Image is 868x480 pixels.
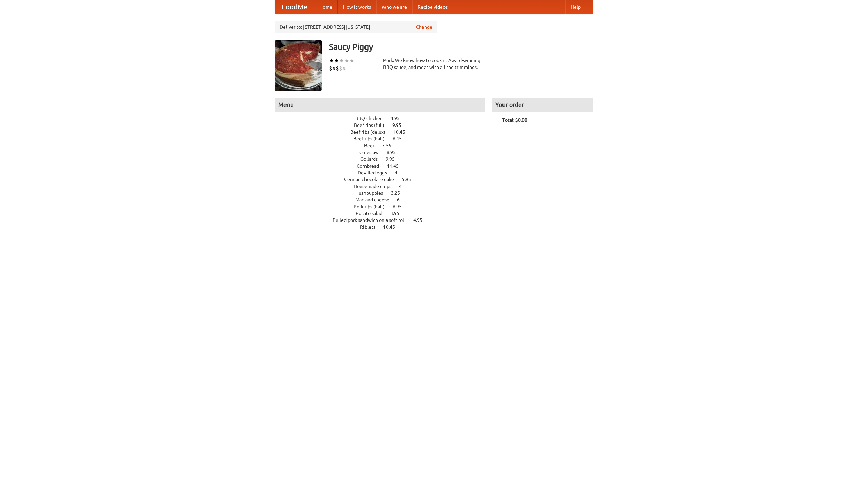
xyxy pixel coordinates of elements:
a: Potato salad 3.95 [356,211,412,216]
a: BBQ chicken 4.95 [355,116,412,121]
a: Beer 7.55 [364,143,404,148]
span: 5.95 [402,177,418,182]
span: 7.55 [382,143,398,148]
a: Home [314,0,338,14]
li: ★ [339,57,344,64]
span: 4.95 [413,217,429,223]
a: Collards 9.95 [360,156,407,162]
span: Pork ribs (half) [354,204,392,209]
span: Beef ribs (full) [354,122,391,128]
a: How it works [338,0,376,14]
span: 3.25 [391,190,407,196]
a: Coleslaw 8.95 [359,150,408,155]
span: 4 [395,170,404,175]
a: Devilled eggs 4 [358,170,410,175]
li: ★ [344,57,349,64]
a: Pulled pork sandwich on a soft roll 4.95 [333,217,435,223]
span: 10.45 [383,224,402,230]
span: 3.95 [390,211,406,216]
span: 6.95 [393,204,409,209]
a: Riblets 10.45 [360,224,408,230]
span: 9.95 [392,122,408,128]
span: Beef ribs (delux) [350,129,392,135]
a: Housemade chips 4 [354,184,414,189]
span: Cornbread [357,163,386,169]
a: Who we are [376,0,412,14]
span: Housemade chips [354,184,398,189]
li: $ [339,64,342,72]
a: German chocolate cake 5.95 [344,177,423,182]
b: Total: $0.00 [502,117,527,123]
h4: Menu [275,98,485,112]
span: German chocolate cake [344,177,401,182]
li: $ [329,64,332,72]
h3: Saucy Piggy [329,40,593,54]
span: 11.45 [387,163,406,169]
span: Beef ribs (half) [353,136,392,141]
a: Hushpuppies 3.25 [355,190,413,196]
li: $ [342,64,346,72]
span: Beer [364,143,381,148]
span: Devilled eggs [358,170,394,175]
div: Pork. We know how to cook it. Award-winning BBQ sauce, and meat with all the trimmings. [383,57,485,71]
a: Beef ribs (full) 9.95 [354,122,414,128]
span: Hushpuppies [355,190,390,196]
span: 4 [399,184,409,189]
span: 8.95 [387,150,402,155]
a: Help [565,0,586,14]
a: Beef ribs (delux) 10.45 [350,129,418,135]
li: $ [332,64,336,72]
span: 6 [397,197,407,203]
span: Potato salad [356,211,389,216]
span: 6.45 [393,136,409,141]
span: Pulled pork sandwich on a soft roll [333,217,412,223]
li: $ [336,64,339,72]
a: FoodMe [275,0,314,14]
a: Recipe videos [412,0,453,14]
span: 9.95 [386,156,401,162]
span: 4.95 [391,116,407,121]
span: BBQ chicken [355,116,390,121]
span: Riblets [360,224,382,230]
a: Change [416,24,432,31]
li: ★ [329,57,334,64]
a: Cornbread 11.45 [357,163,411,169]
span: Collards [360,156,384,162]
li: ★ [349,57,354,64]
img: angular.jpg [275,40,322,91]
span: 10.45 [393,129,412,135]
span: Mac and cheese [355,197,396,203]
a: Pork ribs (half) 6.95 [354,204,414,209]
h4: Your order [492,98,593,112]
span: Coleslaw [359,150,386,155]
a: Mac and cheese 6 [355,197,412,203]
div: Deliver to: [STREET_ADDRESS][US_STATE] [275,21,437,33]
a: Beef ribs (half) 6.45 [353,136,414,141]
li: ★ [334,57,339,64]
